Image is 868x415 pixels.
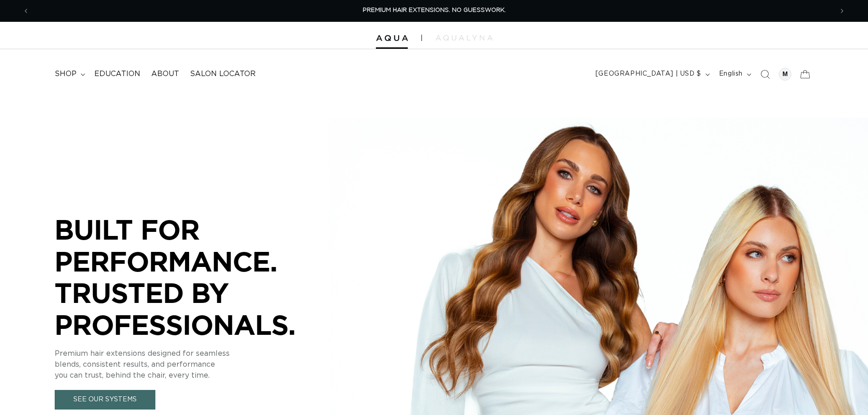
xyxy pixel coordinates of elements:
a: Salon Locator [185,64,261,84]
a: About [146,64,185,84]
summary: Search [755,64,775,84]
p: Premium hair extensions designed for seamless blends, consistent results, and performance you can... [55,348,328,381]
span: PREMIUM HAIR EXTENSIONS. NO GUESSWORK. [363,7,506,13]
img: Aqua Hair Extensions [376,35,408,41]
span: Education [94,69,140,79]
button: [GEOGRAPHIC_DATA] | USD $ [590,66,714,83]
span: Salon Locator [190,69,256,79]
button: Next announcement [832,2,852,20]
p: BUILT FOR PERFORMANCE. TRUSTED BY PROFESSIONALS. [55,214,328,340]
button: Previous announcement [16,2,36,20]
a: See Our Systems [55,390,155,410]
summary: shop [49,64,89,84]
span: [GEOGRAPHIC_DATA] | USD $ [596,69,701,79]
button: English [714,66,755,83]
img: aqualyna.com [436,35,493,41]
a: Education [89,64,146,84]
span: About [151,69,179,79]
span: shop [55,69,77,79]
span: English [719,69,743,79]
